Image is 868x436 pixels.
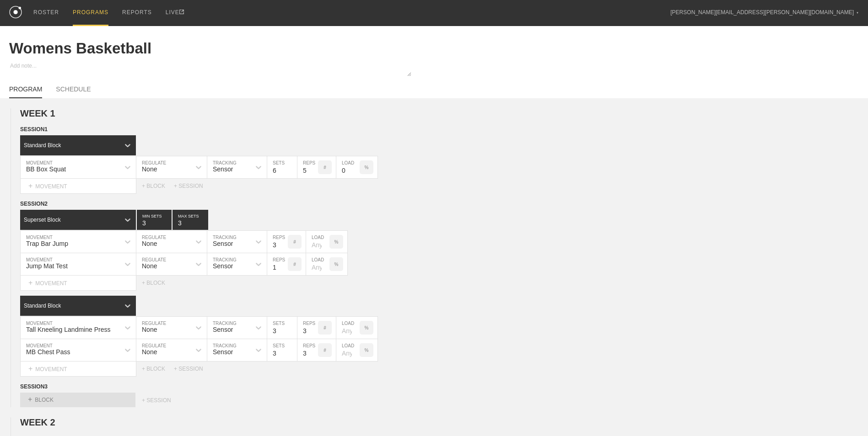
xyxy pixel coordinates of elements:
[9,85,42,98] a: PROGRAM
[334,262,339,267] p: %
[20,108,55,118] span: WEEK 1
[365,348,369,353] p: %
[293,262,296,267] p: #
[142,326,157,333] div: None
[336,339,360,361] input: Any
[213,348,233,356] div: Sensor
[213,326,233,333] div: Sensor
[28,365,32,372] span: +
[26,165,66,173] div: BB Box Squat
[174,366,210,372] div: + SESSION
[142,348,157,356] div: None
[323,165,326,170] p: #
[24,142,61,149] div: Standard Block
[213,165,233,173] div: Sensor
[20,417,55,427] span: WEEK 2
[26,262,68,270] div: Jump Mat Test
[174,183,210,189] div: + SESSION
[9,6,22,18] img: logo
[56,85,91,97] a: SCHEDULE
[28,395,32,403] span: +
[822,392,868,436] iframe: Chat Widget
[26,240,68,247] div: Trap Bar Jump
[213,240,233,247] div: Sensor
[142,280,174,286] div: + BLOCK
[293,239,296,245] p: #
[142,183,174,189] div: + BLOCK
[26,326,110,333] div: Tall Kneeling Landmine Press
[173,210,208,230] input: None
[142,397,183,407] div: + SESSION
[213,262,233,270] div: Sensor
[24,217,61,223] div: Superset Block
[20,393,135,407] div: BLOCK
[20,126,48,133] span: SESSION 1
[856,10,859,16] div: ▼
[20,201,48,207] span: SESSION 2
[336,317,360,339] input: Any
[28,279,32,287] span: +
[26,348,70,356] div: MB Chest Pass
[365,325,369,330] p: %
[306,253,329,275] input: Any
[323,325,326,330] p: #
[142,262,157,270] div: None
[142,165,157,173] div: None
[334,239,339,245] p: %
[365,165,369,170] p: %
[323,348,326,353] p: #
[20,276,136,291] div: MOVEMENT
[142,240,157,247] div: None
[20,362,136,377] div: MOVEMENT
[142,366,174,372] div: + BLOCK
[24,303,61,309] div: Standard Block
[336,156,360,178] input: Any
[306,231,329,253] input: Any
[28,182,32,190] span: +
[20,179,136,194] div: MOVEMENT
[20,383,48,390] span: SESSION 3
